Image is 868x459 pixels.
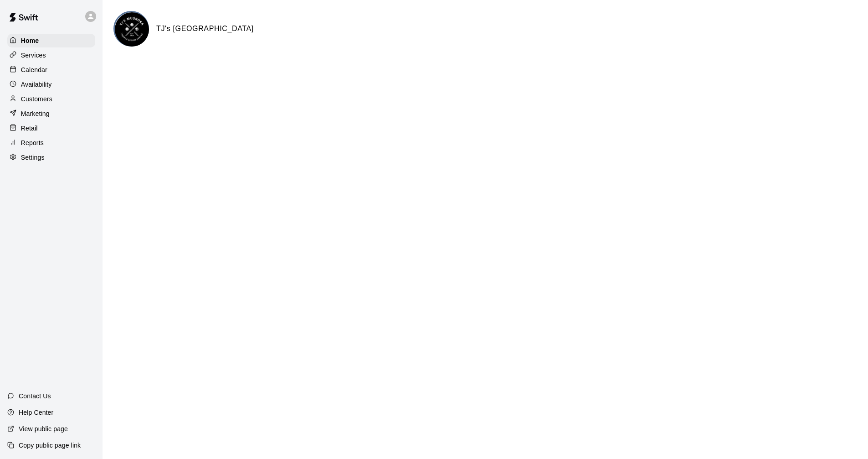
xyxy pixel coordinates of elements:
p: Customers [21,94,52,104]
a: Services [7,48,95,62]
p: Calendar [21,65,47,74]
a: Reports [7,136,95,150]
p: Copy public page link [19,441,81,450]
a: Settings [7,151,95,164]
p: Services [21,51,46,60]
p: Marketing [21,109,50,118]
p: Contact Us [19,391,51,401]
a: Home [7,34,95,47]
a: Customers [7,92,95,106]
a: Retail [7,121,95,135]
a: Availability [7,78,95,91]
img: TJ's Muskoka Indoor Sports Center logo [115,12,149,47]
p: Reports [21,138,44,147]
h6: TJ's [GEOGRAPHIC_DATA] [156,23,254,35]
a: Calendar [7,63,95,77]
p: Home [21,36,39,45]
p: Help Center [19,408,53,417]
p: View public page [19,424,68,433]
p: Retail [21,124,38,133]
p: Availability [21,80,52,89]
p: Settings [21,153,45,162]
a: Marketing [7,107,95,120]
